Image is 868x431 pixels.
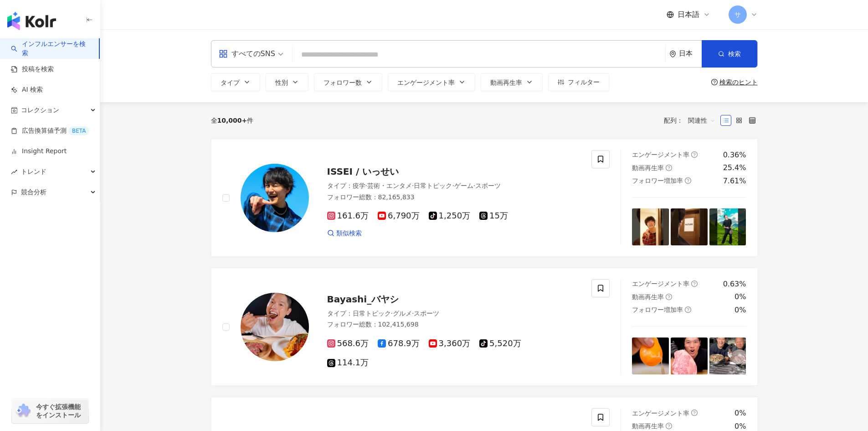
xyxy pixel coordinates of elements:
img: post-image [671,338,708,374]
div: 0% [734,292,746,302]
span: question-circle [666,423,672,429]
div: 配列： [664,113,720,128]
span: フィルター [568,78,600,86]
button: 検索 [702,40,757,68]
span: 芸術・エンタメ [367,182,412,189]
img: post-image [709,208,746,245]
span: 競合分析 [21,182,46,203]
span: コレクション [21,100,59,120]
span: · [412,182,414,189]
span: 15万 [479,211,508,221]
div: 0% [734,408,746,418]
div: フォロワー総数 ： 82,165,833 [327,193,581,202]
span: question-circle [691,280,698,287]
span: エンゲージメント率 [632,151,689,158]
span: 5,520万 [479,339,521,348]
img: post-image [632,208,669,245]
span: · [365,182,367,189]
span: 今すぐ拡張機能をインストール [36,403,86,419]
span: エンゲージメント率 [632,410,689,417]
button: 動画再生率 [481,73,543,91]
span: 動画再生率 [632,422,664,430]
a: 投稿を検索 [11,65,54,74]
button: 性別 [266,73,308,91]
span: 類似検索 [336,229,362,238]
button: タイプ [211,73,260,91]
span: question-circle [691,151,698,158]
img: KOL Avatar [241,164,309,232]
a: Insight Report [11,147,67,156]
span: 678.9万 [378,339,420,348]
div: タイプ ： [327,309,581,318]
span: スポーツ [414,310,439,317]
span: 3,360万 [429,339,471,348]
div: 日本 [679,50,702,57]
span: ゲーム [454,182,473,189]
div: 全 件 [211,117,254,124]
span: question-circle [666,165,672,171]
span: グルメ [393,310,412,317]
span: 動画再生率 [632,164,664,171]
span: 161.6万 [327,211,369,221]
span: スポーツ [475,182,501,189]
div: 0.63% [723,279,746,289]
span: · [391,310,393,317]
div: すべてのSNS [219,47,275,61]
img: KOL Avatar [241,293,309,361]
button: フィルター [548,73,609,91]
span: サ [734,10,741,20]
span: question-circle [685,177,691,184]
div: 検索のヒント [719,78,758,86]
img: post-image [632,338,669,374]
span: エンゲージメント率 [397,79,455,86]
span: appstore [219,49,228,58]
span: rise [11,169,17,175]
span: 日常トピック [414,182,452,189]
span: environment [669,51,676,57]
div: 0% [734,305,746,315]
a: searchインフルエンサーを検索 [11,40,92,57]
div: タイプ ： [327,182,581,191]
span: question-circle [711,79,718,85]
span: フォロワー増加率 [632,177,683,184]
span: question-circle [666,294,672,300]
span: 動画再生率 [490,79,522,86]
span: · [412,310,414,317]
span: 1,250万 [429,211,471,221]
a: KOL AvatarISSEI / いっせいタイプ：疫学·芸術・エンタメ·日常トピック·ゲーム·スポーツフォロワー総数：82,165,833161.6万6,790万1,250万15万類似検索エン... [211,139,758,257]
span: · [473,182,475,189]
span: question-circle [685,306,691,313]
span: エンゲージメント率 [632,280,689,287]
img: post-image [709,338,746,374]
span: 関連性 [688,113,715,128]
a: chrome extension今すぐ拡張機能をインストール [12,399,88,423]
span: question-circle [691,410,698,416]
span: 疫学 [353,182,365,189]
a: 類似検索 [327,229,362,238]
span: 性別 [275,79,288,86]
span: 日常トピック [353,310,391,317]
button: フォロワー数 [314,73,382,91]
img: post-image [671,208,708,245]
span: ISSEI / いっせい [327,166,399,177]
img: logo [7,12,56,30]
div: 0.36% [723,150,746,160]
span: 6,790万 [378,211,420,221]
span: フォロワー数 [324,79,362,86]
span: トレンド [21,161,46,182]
span: Bayashi_バヤシ [327,294,399,305]
div: 25.4% [723,163,746,173]
div: フォロワー総数 ： 102,415,698 [327,320,581,329]
span: 568.6万 [327,339,369,348]
a: 広告換算値予測BETA [11,126,89,135]
span: 10,000+ [217,117,247,124]
span: · [452,182,454,189]
a: KOL AvatarBayashi_バヤシタイプ：日常トピック·グルメ·スポーツフォロワー総数：102,415,698568.6万678.9万3,360万5,520万114.1万エンゲージメント... [211,268,758,386]
span: タイプ [221,79,240,86]
a: AI 検索 [11,85,43,94]
img: chrome extension [15,404,32,418]
span: 検索 [728,50,741,57]
span: 動画再生率 [632,293,664,301]
span: 日本語 [678,10,699,20]
button: エンゲージメント率 [388,73,475,91]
